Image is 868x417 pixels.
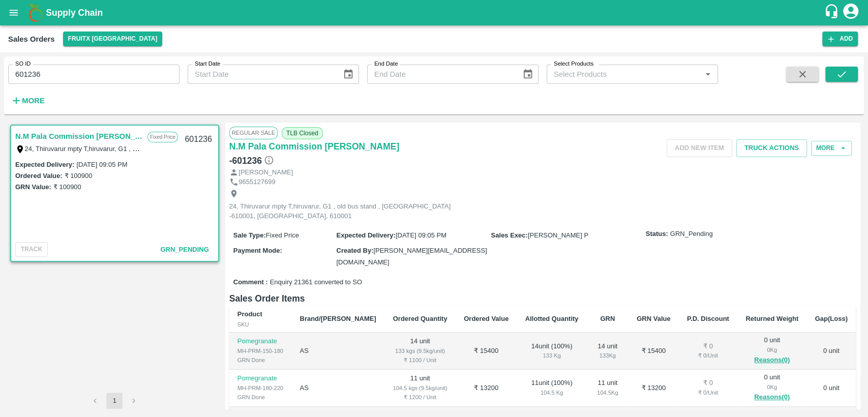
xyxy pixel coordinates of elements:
[367,65,514,84] input: End Date
[806,333,856,370] td: 0 unit
[229,139,400,154] a: N.M Pala Commission [PERSON_NAME]
[229,202,458,221] p: 24, Thiruvarur mpty T,hiruvarur, G1 , old bus stand , [GEOGRAPHIC_DATA] -610001, [GEOGRAPHIC_DATA...
[336,247,373,254] label: Created By :
[595,342,620,361] div: 14 unit
[393,383,447,393] div: 104.5 kgs (9.5kg/unit)
[815,315,847,322] b: Gap(Loss)
[282,127,323,139] span: TLB Closed
[595,351,620,360] div: 133 Kg
[687,342,729,351] div: ₹ 0
[824,4,842,22] div: customer-support
[339,65,358,84] button: Choose date
[266,231,299,239] span: Fixed Price
[595,378,620,397] div: 11 unit
[384,333,456,370] td: 14 unit
[736,139,807,157] button: Truck Actions
[745,354,798,366] button: Reasons(0)
[525,388,579,397] div: 104.5 Kg
[384,370,456,407] td: 11 unit
[396,231,446,239] span: [DATE] 09:05 PM
[336,231,395,239] label: Expected Delivery :
[701,68,714,81] button: Open
[8,33,55,46] div: Sales Orders
[147,132,178,142] p: Fixed Price
[464,315,508,322] b: Ordered Value
[336,247,487,265] span: [PERSON_NAME][EMAIL_ADDRESS][DOMAIN_NAME]
[229,154,274,168] h6: - 601236
[393,315,447,322] b: Ordered Quantity
[811,141,852,156] button: More
[76,161,127,168] label: [DATE] 09:05 PM
[233,278,268,287] label: Comment :
[670,229,713,239] span: GRN_Pending
[374,60,398,68] label: End Date
[456,333,517,370] td: ₹ 15400
[745,336,798,366] div: 0 unit
[233,231,266,239] label: Sale Type :
[15,130,142,143] a: N.M Pala Commission [PERSON_NAME]
[15,60,31,68] label: SO ID
[15,183,51,191] label: GRN Value:
[628,333,679,370] td: ₹ 15400
[687,315,729,322] b: P.D. Discount
[687,388,729,397] div: ₹ 0 / Unit
[528,231,588,239] span: [PERSON_NAME] P
[237,374,284,383] p: Pomegranate
[46,6,824,20] a: Supply Chain
[188,65,335,84] input: Start Date
[393,393,447,402] div: ₹ 1200 / Unit
[106,393,123,409] button: page 1
[237,355,284,365] div: GRN Done
[600,315,615,322] b: GRN
[195,60,220,68] label: Start Date
[554,60,593,68] label: Select Products
[178,128,218,152] div: 601236
[745,315,798,322] b: Returned Weight
[525,378,579,397] div: 11 unit ( 100 %)
[63,32,163,46] button: Select DC
[85,393,143,409] nav: pagination navigation
[237,346,284,355] div: MH-PRM-150-180
[842,2,860,23] div: account of current user
[15,172,62,180] label: Ordered Value:
[237,337,284,346] p: Pomegranate
[806,370,856,407] td: 0 unit
[237,393,284,402] div: GRN Done
[300,315,376,322] b: Brand/[PERSON_NAME]
[393,346,447,355] div: 133 kgs (9.5kg/unit)
[491,231,528,239] label: Sales Exec :
[2,1,25,24] button: open drawer
[628,370,679,407] td: ₹ 13200
[15,161,74,168] label: Expected Delivery :
[745,373,798,403] div: 0 unit
[822,32,858,46] button: Add
[745,392,798,403] button: Reasons(0)
[550,68,698,81] input: Select Products
[25,3,46,23] img: logo
[25,144,371,153] label: 24, Thiruvarur mpty T,hiruvarur, G1 , old bus stand , [GEOGRAPHIC_DATA] -610001, [GEOGRAPHIC_DATA...
[595,388,620,397] div: 104.5 Kg
[160,246,208,253] span: GRN_Pending
[8,92,47,109] button: More
[22,97,45,105] strong: More
[8,65,179,84] input: Enter SO ID
[291,333,384,370] td: AS
[237,310,262,318] b: Product
[687,351,729,360] div: ₹ 0 / Unit
[393,355,447,365] div: ₹ 1100 / Unit
[238,168,293,177] p: [PERSON_NAME]
[233,247,282,254] label: Payment Mode :
[687,378,729,388] div: ₹ 0
[637,315,670,322] b: GRN Value
[229,127,278,139] span: Regular Sale
[525,342,579,361] div: 14 unit ( 100 %)
[238,177,275,187] p: 9655127699
[525,315,579,322] b: Allotted Quantity
[237,383,284,393] div: MH-PRM-180-220
[291,370,384,407] td: AS
[229,291,856,306] h6: Sales Order Items
[237,320,284,329] div: SKU
[456,370,517,407] td: ₹ 13200
[53,183,81,191] label: ₹ 100900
